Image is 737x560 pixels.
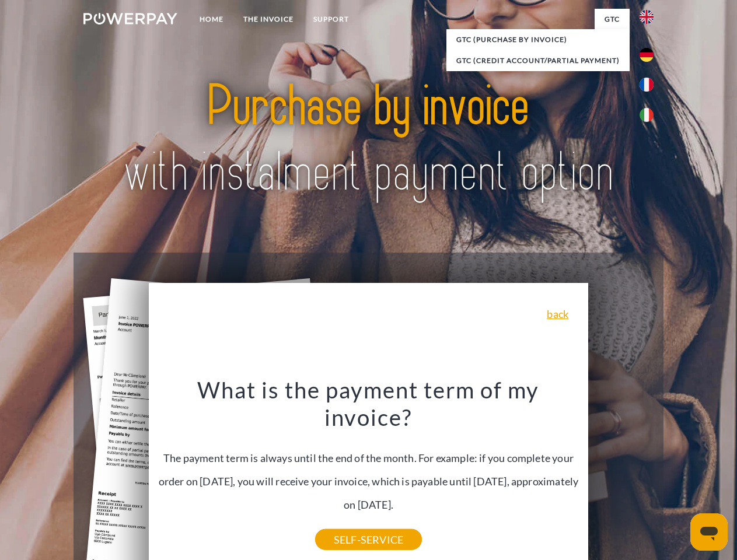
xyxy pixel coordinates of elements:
[156,376,582,432] h3: What is the payment term of my invoice?
[640,108,654,122] img: it
[640,48,654,62] img: de
[315,529,422,550] a: SELF-SERVICE
[446,50,630,71] a: GTC (Credit account/partial payment)
[547,309,568,319] a: back
[156,376,582,540] div: The payment term is always until the end of the month. For example: if you complete your order on...
[640,10,654,24] img: en
[233,9,303,30] a: THE INVOICE
[83,13,177,24] img: logo-powerpay-white.svg
[595,9,630,30] a: GTC
[640,78,654,92] img: fr
[446,29,630,50] a: GTC (Purchase by invoice)
[690,513,728,551] iframe: Button to launch messaging window
[111,56,626,223] img: title-powerpay_en.svg
[190,9,233,30] a: Home
[303,9,359,30] a: Support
